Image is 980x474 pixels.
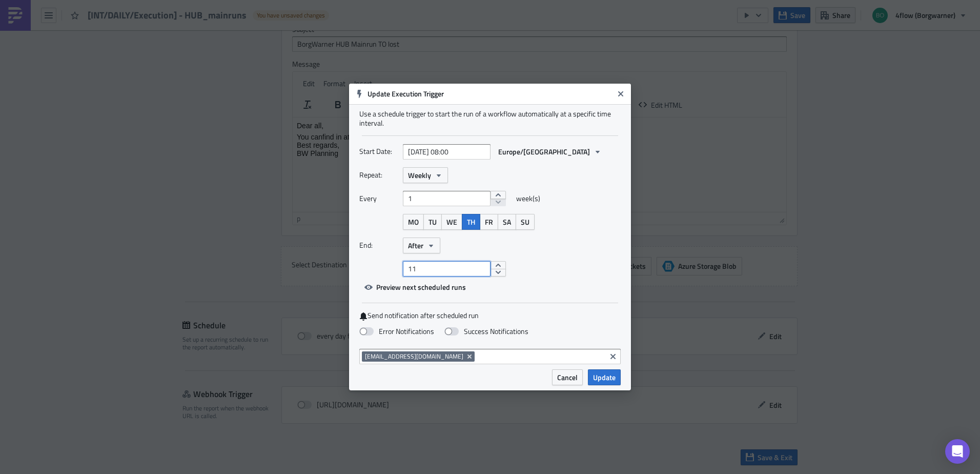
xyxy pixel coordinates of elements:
[467,216,475,227] span: TH
[428,216,437,227] span: TU
[441,214,462,230] button: WE
[521,216,529,227] span: SU
[359,327,434,336] label: Error Notifications
[552,369,583,385] button: Cancel
[408,240,423,251] span: After
[359,109,621,128] div: Use a schedule trigger to start the run of a workflow automatically at a specific time interval.
[4,4,489,40] body: Rich Text Area. Press ALT-0 for help.
[498,214,516,230] button: SA
[359,311,621,321] label: Send notification after scheduled run
[359,167,398,183] label: Repeat:
[462,214,480,230] button: TH
[403,167,448,183] button: Weekly
[593,372,616,383] span: Update
[4,15,489,40] p: You canfind in attached files the TOs for this week's mainrun from HUB HU and HUB DE. Best regard...
[444,327,528,336] label: Success Notifications
[557,372,578,383] span: Cancel
[465,351,475,362] button: Remove Tag
[491,191,506,199] button: increment
[423,214,442,230] button: TU
[491,261,506,269] button: increment
[367,89,614,98] h6: Update Execution Trigger
[491,199,506,207] button: decrement
[945,439,970,464] div: Open Intercom Messenger
[359,144,398,159] label: Start Date:
[516,191,540,206] span: week(s)
[516,214,535,230] button: SU
[4,4,489,12] p: Dear all,
[480,214,498,230] button: FR
[491,269,506,277] button: decrement
[498,146,590,157] span: Europe/[GEOGRAPHIC_DATA]
[359,279,471,295] button: Preview next scheduled runs
[408,170,431,181] span: Weekly
[403,214,424,230] button: MO
[403,144,491,160] input: YYYY-MM-DD HH:mm
[493,144,607,160] button: Europe/[GEOGRAPHIC_DATA]
[613,86,628,102] button: Close
[359,238,398,253] label: End:
[365,351,463,361] span: [EMAIL_ADDRESS][DOMAIN_NAME]
[359,191,398,206] label: Every
[376,282,466,292] span: Preview next scheduled runs
[485,216,493,227] span: FR
[503,216,511,227] span: SA
[403,238,440,253] button: After
[588,369,621,385] button: Update
[607,350,619,363] button: Clear selected items
[408,216,419,227] span: MO
[446,216,457,227] span: WE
